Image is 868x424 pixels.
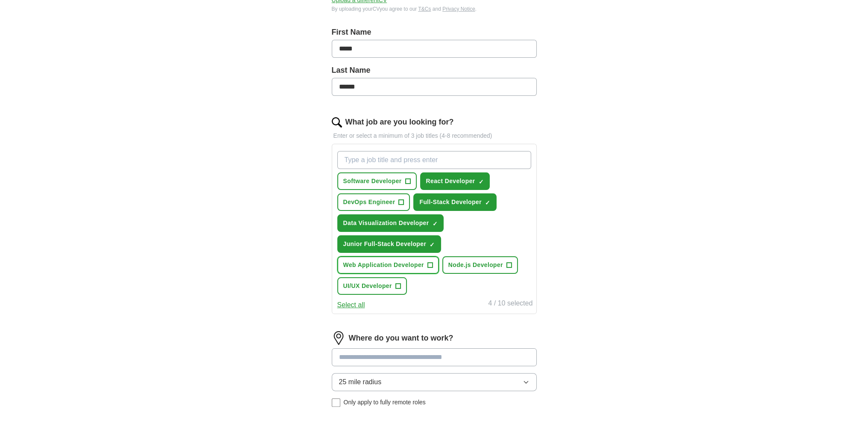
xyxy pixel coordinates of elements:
[332,373,537,391] button: 25 mile radius
[337,256,439,274] button: Web Application Developer
[343,198,395,207] span: DevOps Engineer
[337,300,365,310] button: Select all
[343,219,429,228] span: Data Visualization Developer
[442,256,518,274] button: Node.js Developer
[432,220,437,227] span: ✓
[332,27,537,38] label: First Name
[485,199,490,206] span: ✓
[337,193,410,211] button: DevOps Engineer
[332,5,537,13] div: By uploading your CV you agree to our and .
[332,131,537,140] p: Enter or select a minimum of 3 job titles (4-8 recommended)
[430,241,435,248] span: ✓
[488,298,532,310] div: 4 / 10 selected
[442,6,475,12] a: Privacy Notice
[339,377,382,387] span: 25 mile radius
[420,172,490,190] button: React Developer✓
[337,277,407,295] button: UI/UX Developer
[343,177,402,186] span: Software Developer
[337,214,444,232] button: Data Visualization Developer✓
[337,151,531,169] input: Type a job title and press enter
[337,172,417,190] button: Software Developer
[418,6,431,12] a: T&Cs
[332,65,537,76] label: Last Name
[332,331,345,345] img: location.png
[419,198,482,207] span: Full-Stack Developer
[332,117,342,127] img: search.png
[343,282,392,291] span: UI/UX Developer
[344,398,426,407] span: Only apply to fully remote roles
[337,235,441,253] button: Junior Full-Stack Developer✓
[345,116,454,128] label: What job are you looking for?
[343,240,427,249] span: Junior Full-Stack Developer
[343,261,424,270] span: Web Application Developer
[448,261,503,270] span: Node.js Developer
[426,177,475,186] span: React Developer
[413,193,497,211] button: Full-Stack Developer✓
[332,398,340,407] input: Only apply to fully remote roles
[478,178,483,185] span: ✓
[349,332,453,344] label: Where do you want to work?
